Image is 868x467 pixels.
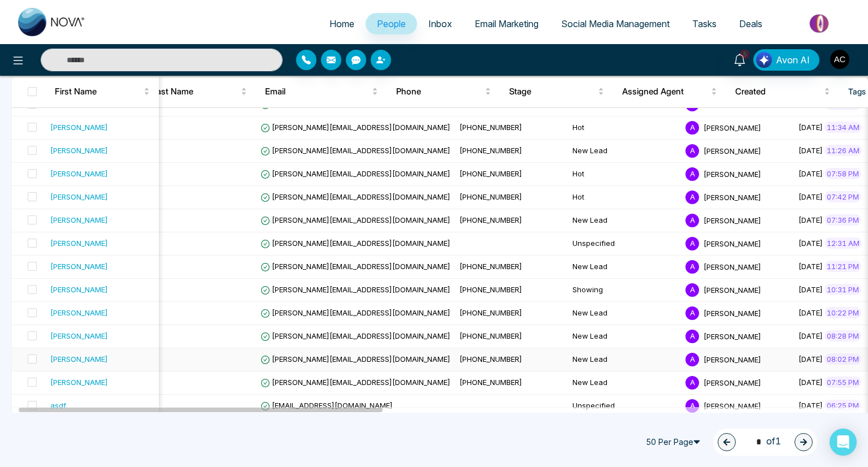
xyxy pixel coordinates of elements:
[261,378,450,387] span: [PERSON_NAME][EMAIL_ADDRESS][DOMAIN_NAME]
[739,18,762,29] span: Deals
[459,354,522,364] span: [PHONE_NUMBER]
[459,146,522,155] span: [PHONE_NUMBER]
[824,191,861,202] span: 07:42 PM
[261,354,450,364] span: [PERSON_NAME][EMAIL_ADDRESS][DOMAIN_NAME]
[50,237,108,249] div: [PERSON_NAME]
[704,401,761,410] span: [PERSON_NAME]
[779,11,861,36] img: Market-place.gif
[824,145,862,156] span: 11:26 AM
[50,261,108,272] div: [PERSON_NAME]
[366,13,417,34] a: People
[681,13,728,34] a: Tasks
[550,13,681,34] a: Social Media Management
[568,140,681,163] td: New Lead
[685,283,699,297] span: A
[568,279,681,302] td: Showing
[152,85,238,98] span: Last Name
[685,121,699,135] span: A
[500,76,613,107] th: Stage
[704,215,761,224] span: [PERSON_NAME]
[704,378,761,387] span: [PERSON_NAME]
[798,331,823,340] span: [DATE]
[18,8,86,36] img: Nova CRM Logo
[824,284,861,295] span: 10:31 PM
[50,168,108,179] div: [PERSON_NAME]
[568,395,681,418] td: Unspecified
[256,76,387,107] th: Email
[50,191,108,202] div: [PERSON_NAME]
[50,353,108,365] div: [PERSON_NAME]
[798,285,823,294] span: [DATE]
[824,307,861,318] span: 10:22 PM
[50,284,108,295] div: [PERSON_NAME]
[265,85,370,98] span: Email
[685,330,699,343] span: A
[50,145,108,156] div: [PERSON_NAME]
[568,371,681,395] td: New Lead
[568,302,681,325] td: New Lead
[824,377,861,388] span: 07:55 PM
[753,49,819,71] button: Avon AI
[685,260,699,274] span: A
[261,192,450,201] span: [PERSON_NAME][EMAIL_ADDRESS][DOMAIN_NAME]
[261,401,393,410] span: [EMAIL_ADDRESS][DOMAIN_NAME]
[798,123,823,132] span: [DATE]
[50,307,108,318] div: [PERSON_NAME]
[459,192,522,201] span: [PHONE_NUMBER]
[798,378,823,387] span: [DATE]
[798,239,823,248] span: [DATE]
[824,237,862,249] span: 12:31 AM
[776,53,810,67] span: Avon AI
[261,215,450,224] span: [PERSON_NAME][EMAIL_ADDRESS][DOMAIN_NAME]
[798,215,823,224] span: [DATE]
[704,262,761,271] span: [PERSON_NAME]
[824,261,861,272] span: 11:21 PM
[740,49,750,59] span: 5
[692,18,717,29] span: Tasks
[824,330,861,341] span: 08:28 PM
[685,214,699,227] span: A
[459,123,522,132] span: [PHONE_NUMBER]
[261,169,450,178] span: [PERSON_NAME][EMAIL_ADDRESS][DOMAIN_NAME]
[798,169,823,178] span: [DATE]
[798,401,823,410] span: [DATE]
[798,192,823,201] span: [DATE]
[143,76,256,107] th: Last Name
[568,186,681,209] td: Hot
[459,169,522,178] span: [PHONE_NUMBER]
[798,146,823,155] span: [DATE]
[704,169,761,178] span: [PERSON_NAME]
[475,18,539,29] span: Email Marketing
[50,400,66,411] div: asdf
[261,146,450,155] span: [PERSON_NAME][EMAIL_ADDRESS][DOMAIN_NAME]
[824,168,861,179] span: 07:58 PM
[685,376,699,390] span: A
[463,13,550,34] a: Email Marketing
[261,331,450,340] span: [PERSON_NAME][EMAIL_ADDRESS][DOMAIN_NAME]
[50,214,108,226] div: [PERSON_NAME]
[261,239,450,248] span: [PERSON_NAME][EMAIL_ADDRESS][DOMAIN_NAME]
[568,209,681,232] td: New Lead
[428,18,452,29] span: Inbox
[50,330,108,341] div: [PERSON_NAME]
[824,122,862,133] span: 11:34 AM
[830,50,849,69] img: User Avatar
[396,85,483,98] span: Phone
[704,146,761,155] span: [PERSON_NAME]
[261,262,450,271] span: [PERSON_NAME][EMAIL_ADDRESS][DOMAIN_NAME]
[824,400,861,411] span: 06:25 PM
[704,331,761,340] span: [PERSON_NAME]
[387,76,500,107] th: Phone
[728,13,774,34] a: Deals
[749,434,781,449] span: of 1
[459,331,522,340] span: [PHONE_NUMBER]
[830,429,857,456] div: Open Intercom Messenger
[459,308,522,317] span: [PHONE_NUMBER]
[726,76,839,107] th: Created
[561,18,670,29] span: Social Media Management
[261,285,450,294] span: [PERSON_NAME][EMAIL_ADDRESS][DOMAIN_NAME]
[50,377,108,388] div: [PERSON_NAME]
[704,123,761,132] span: [PERSON_NAME]
[613,76,726,107] th: Assigned Agent
[568,232,681,256] td: Unspecified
